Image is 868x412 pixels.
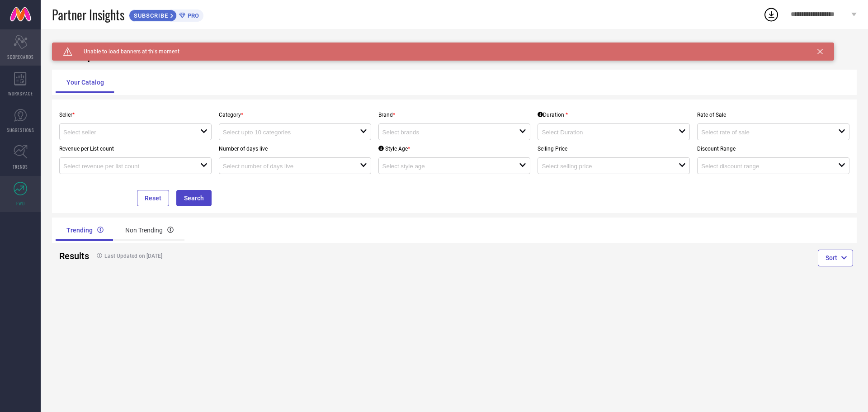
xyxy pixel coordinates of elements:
input: Select seller [63,129,187,136]
input: Select Duration [542,129,665,136]
span: SUBSCRIBE [129,12,170,19]
div: Open download list [763,6,779,23]
h2: Results [59,251,85,261]
button: Search [176,190,212,206]
span: SCORECARDS [7,53,34,60]
span: TRENDS [13,163,28,170]
input: Select number of days live [223,163,346,170]
p: Seller [59,112,212,118]
input: Select rate of sale [701,129,825,136]
p: Rate of Sale [697,112,849,118]
span: Partner Insights [52,5,124,24]
p: Discount Range [697,146,849,152]
button: Sort [818,250,853,266]
input: Select brands [382,129,506,136]
span: FWD [16,200,25,207]
span: PRO [185,12,199,19]
span: Unable to load banners at this moment [72,48,179,55]
input: Select upto 10 categories [223,129,346,136]
div: Trending [56,219,114,241]
p: Selling Price [538,146,690,152]
div: Non Trending [114,219,184,241]
input: Select selling price [542,163,665,170]
p: Revenue per List count [59,146,212,152]
div: Your Catalog [56,71,115,93]
input: Select revenue per list count [63,163,187,170]
input: Select discount range [701,163,825,170]
h4: Last Updated on [DATE] [92,253,414,259]
input: Select style age [382,163,506,170]
p: Category [219,112,371,118]
div: Duration [538,112,568,118]
span: SUGGESTIONS [7,127,34,133]
p: Brand [378,112,531,118]
div: Style Age [378,146,410,152]
span: WORKSPACE [8,90,33,97]
p: Number of days live [219,146,371,152]
a: SUBSCRIBEPRO [129,7,203,22]
button: Reset [137,190,169,206]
